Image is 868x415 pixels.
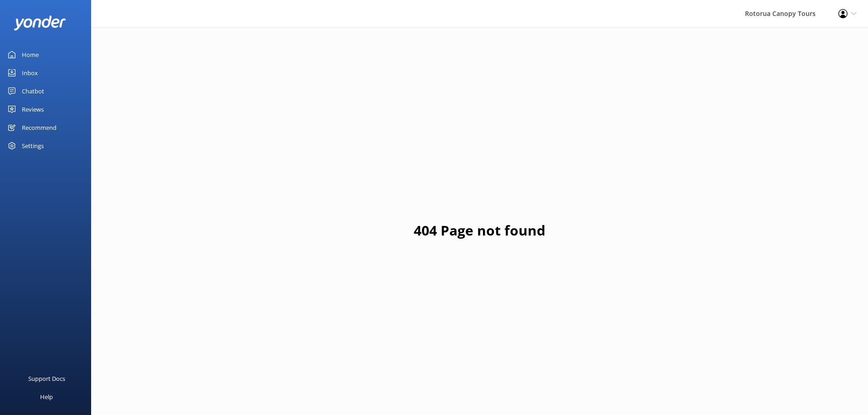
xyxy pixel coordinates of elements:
div: Home [22,46,39,64]
div: Help [40,388,53,406]
div: Reviews [22,100,44,118]
h1: 404 Page not found [414,220,545,241]
div: Chatbot [22,82,44,100]
div: Support Docs [28,369,65,388]
div: Settings [22,137,44,155]
img: yonder-white-logo.png [14,15,66,31]
div: Inbox [22,64,38,82]
div: Recommend [22,118,56,137]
